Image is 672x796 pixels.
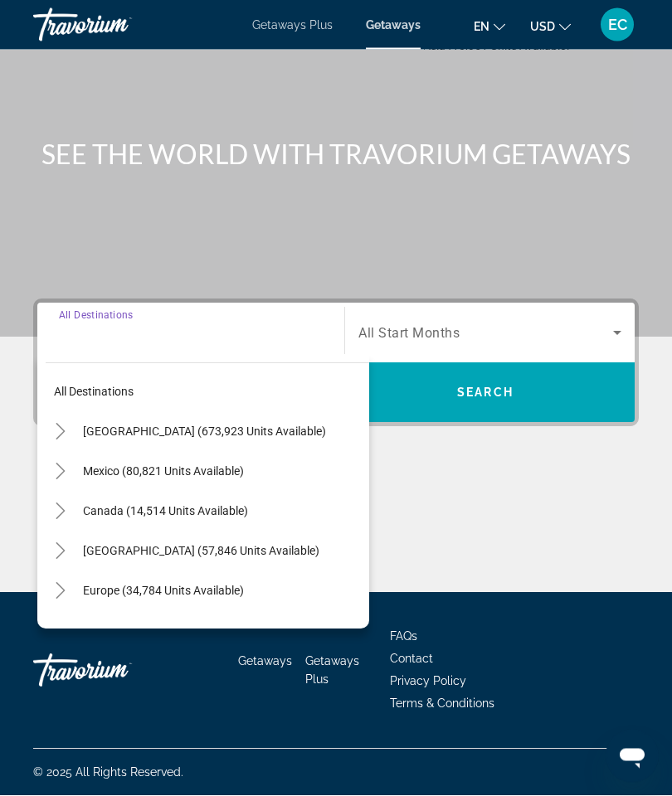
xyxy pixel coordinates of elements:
button: [GEOGRAPHIC_DATA] (673,923 units available) [75,417,369,447]
button: Change currency [530,14,571,38]
span: © 2025 All Rights Reserved. [33,766,183,779]
a: Privacy Policy [390,675,466,688]
a: Getaways Plus [305,655,359,687]
span: Europe (34,784 units available) [83,585,244,598]
button: User Menu [596,7,639,42]
span: USD [530,20,555,33]
iframe: Button to launch messaging window [606,730,659,783]
button: Toggle Canada (14,514 units available) [46,498,75,527]
span: [GEOGRAPHIC_DATA] (57,846 units available) [83,545,319,558]
span: en [474,20,489,33]
button: Toggle Caribbean & Atlantic Islands (57,846 units available) [46,537,75,566]
a: Getaways Plus [252,18,333,32]
button: Toggle Australia (3,129 units available) [46,617,75,646]
span: Canada (14,514 units available) [83,505,248,518]
span: All destinations [54,386,134,399]
button: Mexico (80,821 units available) [75,457,369,487]
div: Search widget [37,303,635,423]
a: Travorium [33,3,199,46]
button: [GEOGRAPHIC_DATA] (57,846 units available) [75,536,369,566]
span: [GEOGRAPHIC_DATA] (673,923 units available) [83,425,326,439]
button: Toggle Mexico (80,821 units available) [46,458,75,487]
span: All Destinations [59,309,133,321]
span: Mexico (80,821 units available) [83,465,244,478]
button: All destinations [46,377,369,407]
a: Contact [390,653,433,666]
button: Europe (34,784 units available) [75,576,369,606]
button: Search [336,363,635,423]
span: All Start Months [358,326,460,342]
a: Getaways [366,18,421,32]
button: Toggle Europe (34,784 units available) [46,577,75,606]
span: Search [457,386,514,400]
button: Australia (3,129 units available) [75,616,369,646]
h1: SEE THE WORLD WITH TRAVORIUM GETAWAYS [33,138,639,172]
a: Getaways [238,655,292,668]
a: FAQs [390,630,417,643]
a: Travorium [33,646,199,696]
button: Toggle United States (673,923 units available) [46,418,75,447]
button: Change language [474,14,505,38]
button: Canada (14,514 units available) [75,497,369,527]
a: Terms & Conditions [390,697,494,711]
span: EC [608,17,627,33]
